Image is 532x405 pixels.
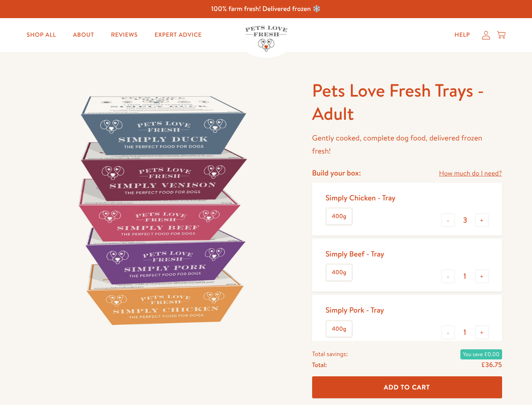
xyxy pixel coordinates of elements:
button: + [475,270,489,283]
a: How much do I need? [439,168,502,179]
a: Help [448,27,477,43]
button: - [441,326,455,339]
span: Add To Cart [384,383,430,391]
button: Add To Cart [312,376,502,399]
h1: Pets Love Fresh Trays - Adult [312,79,502,125]
div: Simply Pork - Tray [326,305,384,315]
span: Total: [312,359,327,370]
label: 400g [326,208,352,224]
p: Gently cooked, complete dog food, delivered frozen fresh! [312,132,502,157]
div: Simply Beef - Tray [326,249,384,259]
a: Expert Advice [148,27,209,43]
a: Reviews [104,27,144,43]
button: + [475,326,489,339]
span: Total savings: [312,348,348,359]
img: Pets Love Fresh [245,26,287,51]
button: - [441,270,455,283]
span: £36.75 [481,360,502,370]
button: - [441,213,455,227]
h4: Build your box: [312,168,361,178]
div: Simply Chicken - Tray [326,193,396,202]
label: 400g [326,265,352,281]
a: Shop All [20,27,63,43]
img: Pets Love Fresh Trays - Adult [30,79,292,341]
label: 400g [326,321,352,337]
a: About [66,27,101,43]
span: You save £0.00 [460,349,502,359]
button: + [475,213,489,227]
